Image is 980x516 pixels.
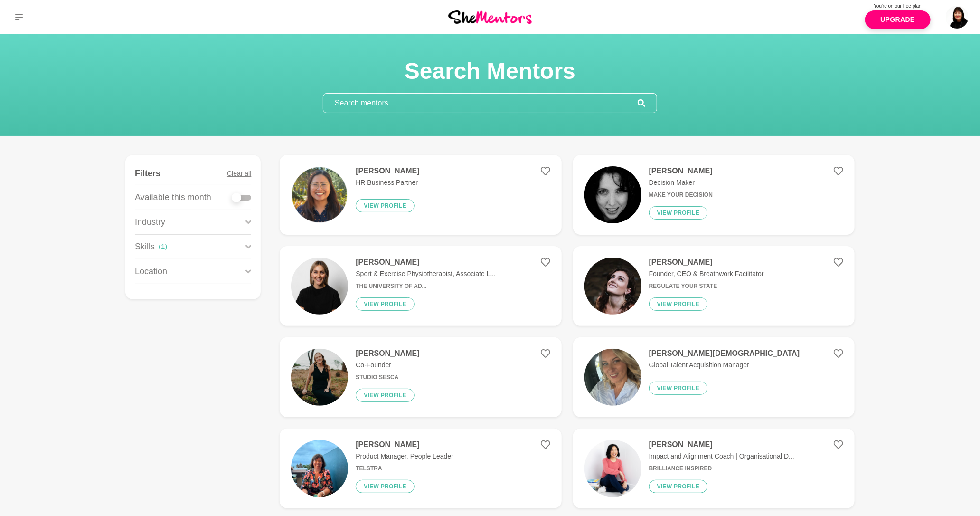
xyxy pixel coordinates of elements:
[291,258,348,315] img: 523c368aa158c4209afe732df04685bb05a795a5-1125x1128.jpg
[649,297,708,311] button: View profile
[573,429,855,508] a: [PERSON_NAME]Impact and Alignment Coach | Organisational D...Brilliance InspiredView profile
[280,155,561,235] a: [PERSON_NAME]HR Business PartnerView profile
[649,166,713,176] h4: [PERSON_NAME]
[291,349,348,406] img: 251263b491060714fa7e64a2c64e6ce2b86e5b5c-1350x2025.jpg
[584,349,641,406] img: 7c9c67ee75fafd79ccb1403527cc5b3bb7fe531a-2316x3088.jpg
[135,240,155,253] p: Skills
[356,166,419,176] h4: [PERSON_NAME]
[649,258,764,267] h4: [PERSON_NAME]
[356,374,419,381] h6: Studio Sesca
[448,10,532,23] img: She Mentors Logo
[649,283,764,290] h6: Regulate Your State
[584,166,641,223] img: 443bca476f7facefe296c2c6ab68eb81e300ea47-400x400.jpg
[227,162,251,185] button: Clear all
[356,269,496,279] p: Sport & Exercise Physiotherapist, Associate L...
[573,337,855,417] a: [PERSON_NAME][DEMOGRAPHIC_DATA]Global Talent Acquisition ManagerView profile
[135,191,211,204] p: Available this month
[280,429,561,508] a: [PERSON_NAME]Product Manager, People LeaderTelstraView profile
[135,216,165,229] p: Industry
[356,258,496,267] h4: [PERSON_NAME]
[573,155,855,235] a: [PERSON_NAME]Decision MakerMake Your DecisionView profile
[323,57,657,86] h1: Search Mentors
[573,246,855,326] a: [PERSON_NAME]Founder, CEO & Breathwork FacilitatorRegulate Your StateView profile
[865,10,931,29] a: Upgrade
[649,360,800,370] p: Global Talent Acquisition Manager
[356,297,415,311] button: View profile
[356,440,453,449] h4: [PERSON_NAME]
[865,2,931,10] p: You're on our free plan
[356,360,419,370] p: Co-Founder
[584,258,641,315] img: 8185ea49deb297eade9a2e5250249276829a47cd-920x897.jpg
[946,6,969,29] img: Julieanne Davies
[649,440,794,449] h4: [PERSON_NAME]
[649,191,713,199] h6: Make Your Decision
[135,265,167,278] p: Location
[649,349,800,358] h4: [PERSON_NAME][DEMOGRAPHIC_DATA]
[356,283,496,290] h6: The University of Ad...
[135,168,160,179] h4: Filters
[291,166,348,223] img: 231d6636be52241877ec7df6b9df3e537ea7a8ca-1080x1080.png
[280,246,561,326] a: [PERSON_NAME]Sport & Exercise Physiotherapist, Associate L...The University of Ad...View profile
[356,451,453,461] p: Product Manager, People Leader
[649,269,764,279] p: Founder, CEO & Breathwork Facilitator
[356,178,419,188] p: HR Business Partner
[356,465,453,472] h6: Telstra
[356,349,419,358] h4: [PERSON_NAME]
[356,480,415,493] button: View profile
[649,451,794,461] p: Impact and Alignment Coach | Organisational D...
[323,94,638,113] input: Search mentors
[159,241,167,252] div: ( 1 )
[649,465,794,472] h6: Brilliance Inspired
[649,480,708,493] button: View profile
[649,206,708,220] button: View profile
[584,440,641,497] img: 7f3ec53af188a1431abc61e4a96f9a483483f2b4-3973x5959.jpg
[280,337,561,417] a: [PERSON_NAME]Co-FounderStudio SescaView profile
[649,382,708,395] button: View profile
[356,199,415,212] button: View profile
[356,389,415,402] button: View profile
[649,178,713,188] p: Decision Maker
[291,440,348,497] img: 537bf1279ae339f29a95704064b1b194eed7836f-1206x1608.jpg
